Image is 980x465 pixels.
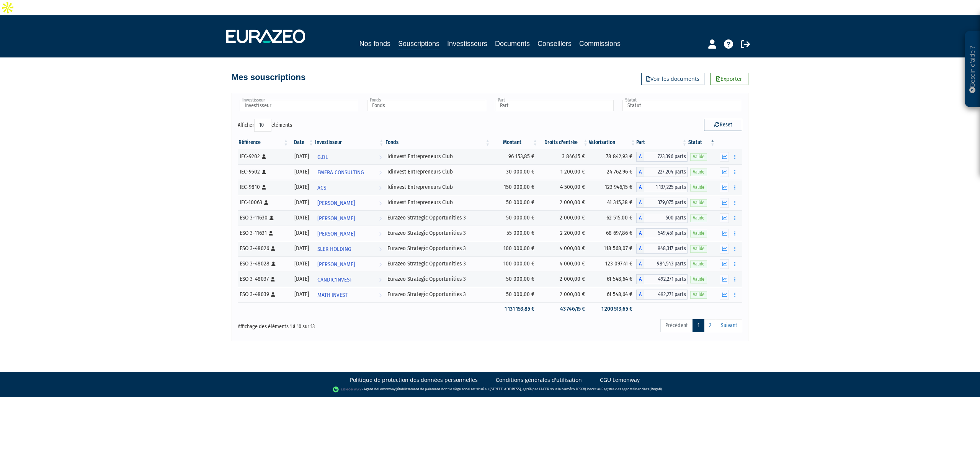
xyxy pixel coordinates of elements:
[495,38,530,49] a: Documents
[589,287,636,302] td: 61 548,64 €
[636,167,688,177] div: A - Idinvest Entrepreneurs Club
[589,164,636,180] td: 24 762,96 €
[636,244,644,254] span: A
[271,292,275,297] i: [Français] Personne physique
[292,229,312,237] div: [DATE]
[232,73,305,82] h4: Mes souscriptions
[636,228,644,238] span: A
[317,181,326,195] span: ACS
[690,276,707,283] span: Valide
[491,287,538,302] td: 50 000,00 €
[641,73,704,85] a: Voir les documents
[538,226,589,241] td: 2 200,00 €
[589,180,636,195] td: 123 946,15 €
[314,226,385,241] a: [PERSON_NAME]
[538,272,589,287] td: 2 000,00 €
[636,152,644,162] span: A
[289,136,314,149] th: Date: activer pour trier la colonne par ordre croissant
[387,168,488,176] div: Idinvest Entrepreneurs Club
[317,211,355,226] span: [PERSON_NAME]
[240,152,286,160] div: IEC-9202
[238,318,441,331] div: Affichage des éléments 1 à 10 sur 13
[271,246,275,251] i: [Français] Personne physique
[644,228,688,238] span: 549,451 parts
[314,287,385,302] a: MATH'INVEST
[636,182,688,192] div: A - Idinvest Entrepreneurs Club
[238,119,292,132] label: Afficher éléments
[387,183,488,191] div: Idinvest Entrepreneurs Club
[292,152,312,160] div: [DATE]
[292,260,312,268] div: [DATE]
[636,259,644,269] span: A
[240,214,286,222] div: ESO 3-11630
[491,210,538,226] td: 50 000,00 €
[690,153,707,160] span: Valide
[387,275,488,283] div: Eurazeo Strategic Opportunities 3
[538,180,589,195] td: 4 500,00 €
[379,227,382,241] i: Voir l'investisseur
[240,168,286,176] div: IEC-9502
[387,152,488,160] div: Idinvest Entrepreneurs Club
[491,241,538,256] td: 100 000,00 €
[636,259,688,269] div: A - Eurazeo Strategic Opportunities 3
[262,185,266,190] i: [Français] Personne physique
[644,213,688,223] span: 500 parts
[350,376,478,384] a: Politique de protection des données personnelles
[636,198,688,208] div: A - Idinvest Entrepreneurs Club
[378,386,396,391] a: Lemonway
[379,242,382,256] i: Voir l'investisseur
[636,152,688,162] div: A - Idinvest Entrepreneurs Club
[589,241,636,256] td: 118 568,07 €
[240,244,286,252] div: ESO 3-48026
[644,259,688,269] span: 984,543 parts
[226,29,305,43] img: 1732889491-logotype_eurazeo_blanc_rvb.png
[387,290,488,298] div: Eurazeo Strategic Opportunities 3
[636,182,644,192] span: A
[271,262,276,266] i: [Français] Personne physique
[240,229,286,237] div: ESO 3-11631
[644,198,688,208] span: 379,075 parts
[379,165,382,180] i: Voir l'investisseur
[644,290,688,300] span: 492,271 parts
[589,149,636,164] td: 78 842,93 €
[716,319,742,332] a: Suivant
[491,256,538,272] td: 100 000,00 €
[636,228,688,238] div: A - Eurazeo Strategic Opportunities 3
[644,244,688,254] span: 948,317 parts
[704,119,742,131] button: Reset
[491,226,538,241] td: 55 000,00 €
[601,386,662,391] a: Registre des agents financiers (Regafi)
[636,167,644,177] span: A
[636,198,644,208] span: A
[690,230,707,237] span: Valide
[292,183,312,191] div: [DATE]
[589,226,636,241] td: 68 697,86 €
[538,302,589,316] td: 43 746,15 €
[314,241,385,256] a: SLER HOLDING
[538,241,589,256] td: 4 000,00 €
[387,260,488,268] div: Eurazeo Strategic Opportunities 3
[240,290,286,298] div: ESO 3-48039
[496,376,582,384] a: Conditions générales d'utilisation
[538,256,589,272] td: 4 000,00 €
[317,227,355,241] span: [PERSON_NAME]
[314,180,385,195] a: ACS
[379,273,382,287] i: Voir l'investisseur
[269,231,273,236] i: [Français] Personne physique
[240,183,286,191] div: IEC-9810
[589,136,636,149] th: Valorisation: activer pour trier la colonne par ordre croissant
[636,274,688,284] div: A - Eurazeo Strategic Opportunities 3
[317,196,355,210] span: [PERSON_NAME]
[491,302,538,316] td: 1 131 153,85 €
[240,198,286,206] div: IEC-10063
[385,136,491,149] th: Fonds: activer pour trier la colonne par ordre croissant
[379,196,382,210] i: Voir l'investisseur
[292,290,312,298] div: [DATE]
[264,200,268,205] i: [Français] Personne physique
[537,38,572,49] a: Conseillers
[644,274,688,284] span: 492,271 parts
[292,198,312,206] div: [DATE]
[240,275,286,283] div: ESO 3-48037
[314,149,385,164] a: G.DL
[636,290,644,300] span: A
